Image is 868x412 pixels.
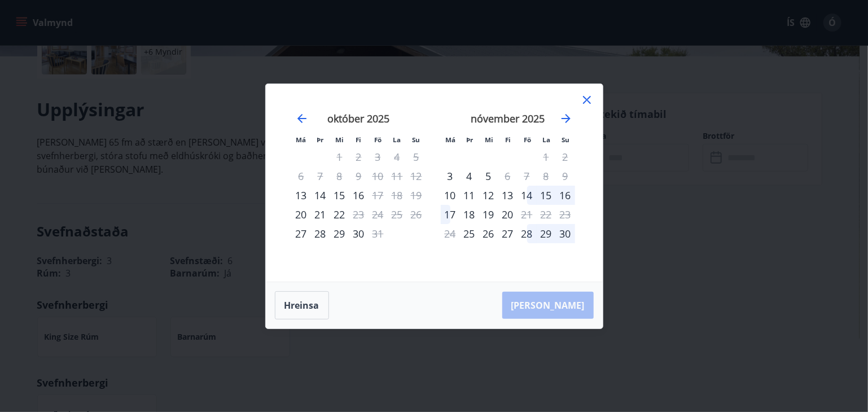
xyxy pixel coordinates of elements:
[537,186,556,205] div: 15
[460,166,479,186] div: 4
[275,291,329,319] button: Hreinsa
[479,224,498,243] td: miðvikudagur, 26. nóvember 2025
[441,166,460,186] div: Aðeins innritun í boði
[311,205,330,224] td: þriðjudagur, 21. október 2025
[330,147,349,166] td: Not available. miðvikudagur, 1. október 2025
[441,205,460,224] div: 17
[518,224,537,243] div: 28
[393,135,401,144] small: La
[467,135,474,144] small: Þr
[518,205,537,224] div: Aðeins útritun í boði
[556,224,575,243] div: 30
[556,205,575,224] td: Not available. sunnudagur, 23. nóvember 2025
[498,224,518,243] div: 27
[524,135,531,144] small: Fö
[537,186,556,205] td: laugardagur, 15. nóvember 2025
[330,205,349,224] div: 22
[330,186,349,205] div: 15
[388,147,407,166] td: Not available. laugardagur, 4. október 2025
[328,112,390,125] strong: október 2025
[369,224,388,243] td: Not available. föstudagur, 31. október 2025
[479,205,498,224] td: miðvikudagur, 19. nóvember 2025
[518,186,537,205] div: 14
[407,147,426,166] td: Not available. sunnudagur, 5. október 2025
[349,186,369,205] td: fimmtudagur, 16. október 2025
[498,205,518,224] div: 20
[498,224,518,243] td: fimmtudagur, 27. nóvember 2025
[518,186,537,205] td: föstudagur, 14. nóvember 2025
[407,186,426,205] td: Not available. sunnudagur, 19. október 2025
[441,224,460,243] td: Not available. mánudagur, 24. nóvember 2025
[446,135,456,144] small: Má
[330,166,349,186] td: Not available. miðvikudagur, 8. október 2025
[498,186,518,205] div: 13
[311,224,330,243] div: 28
[556,186,575,205] div: 16
[537,224,556,243] td: laugardagur, 29. nóvember 2025
[330,205,349,224] td: miðvikudagur, 22. október 2025
[543,135,551,144] small: La
[279,98,589,268] div: Calendar
[460,166,479,186] td: þriðjudagur, 4. nóvember 2025
[292,166,311,186] td: Not available. mánudagur, 6. október 2025
[388,186,407,205] td: Not available. laugardagur, 18. október 2025
[537,147,556,166] td: Not available. laugardagur, 1. nóvember 2025
[407,205,426,224] td: Not available. sunnudagur, 26. október 2025
[292,186,311,205] td: mánudagur, 13. október 2025
[460,224,479,243] td: þriðjudagur, 25. nóvember 2025
[485,135,493,144] small: Mi
[460,186,479,205] td: þriðjudagur, 11. nóvember 2025
[556,186,575,205] td: sunnudagur, 16. nóvember 2025
[311,166,330,186] td: Not available. þriðjudagur, 7. október 2025
[292,224,311,243] div: Aðeins innritun í boði
[388,205,407,224] td: Not available. laugardagur, 25. október 2025
[356,135,362,144] small: Fi
[349,186,369,205] div: 16
[559,112,573,125] div: Move forward to switch to the next month.
[518,205,537,224] td: Not available. föstudagur, 21. nóvember 2025
[311,186,330,205] div: 14
[292,186,311,205] div: Aðeins innritun í boði
[292,205,311,224] div: Aðeins innritun í boði
[537,205,556,224] td: Not available. laugardagur, 22. nóvember 2025
[292,205,311,224] td: mánudagur, 20. október 2025
[441,186,460,205] td: mánudagur, 10. nóvember 2025
[311,205,330,224] div: 21
[311,224,330,243] td: þriðjudagur, 28. október 2025
[460,205,479,224] td: þriðjudagur, 18. nóvember 2025
[311,186,330,205] td: þriðjudagur, 14. október 2025
[296,135,306,144] small: Má
[479,205,498,224] div: 19
[479,224,498,243] div: 26
[471,112,545,125] strong: nóvember 2025
[441,186,460,205] div: Aðeins innritun í boði
[479,166,498,186] td: miðvikudagur, 5. nóvember 2025
[369,205,388,224] td: Not available. föstudagur, 24. október 2025
[295,112,309,125] div: Move backward to switch to the previous month.
[349,224,369,243] div: 30
[556,147,575,166] td: Not available. sunnudagur, 2. nóvember 2025
[369,166,388,186] td: Not available. föstudagur, 10. október 2025
[537,224,556,243] div: 29
[460,205,479,224] div: 18
[506,135,511,144] small: Fi
[330,186,349,205] td: miðvikudagur, 15. október 2025
[349,224,369,243] td: fimmtudagur, 30. október 2025
[537,166,556,186] td: Not available. laugardagur, 8. nóvember 2025
[374,135,382,144] small: Fö
[518,166,537,186] td: Not available. föstudagur, 7. nóvember 2025
[460,224,479,243] div: Aðeins innritun í boði
[498,186,518,205] td: fimmtudagur, 13. nóvember 2025
[498,166,518,186] div: Aðeins útritun í boði
[562,135,570,144] small: Su
[330,224,349,243] td: miðvikudagur, 29. október 2025
[479,186,498,205] div: 12
[556,166,575,186] td: Not available. sunnudagur, 9. nóvember 2025
[441,166,460,186] td: mánudagur, 3. nóvember 2025
[317,135,324,144] small: Þr
[369,147,388,166] td: Not available. föstudagur, 3. október 2025
[479,186,498,205] td: miðvikudagur, 12. nóvember 2025
[518,224,537,243] td: föstudagur, 28. nóvember 2025
[292,224,311,243] td: mánudagur, 27. október 2025
[556,224,575,243] td: sunnudagur, 30. nóvember 2025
